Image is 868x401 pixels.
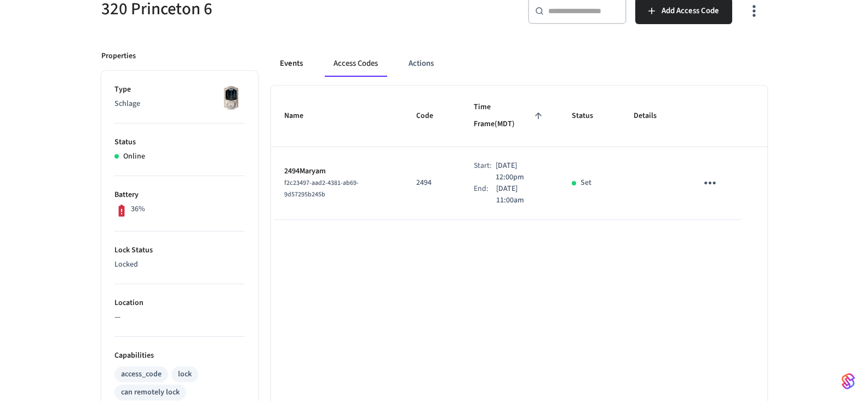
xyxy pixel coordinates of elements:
button: Actions [400,50,442,77]
p: Capabilities [114,350,245,362]
div: access_code [121,369,162,380]
span: Details [634,108,671,125]
span: Code [416,108,447,125]
p: Lock Status [114,245,245,256]
p: Schlage [114,98,245,110]
p: Set [580,177,591,189]
p: [DATE] 11:00am [496,183,546,206]
span: Status [572,108,607,125]
p: 36% [131,204,145,215]
p: Location [114,297,245,309]
p: Type [114,84,245,95]
div: Start: [474,160,496,183]
div: lock [178,369,192,380]
p: — [114,312,245,323]
p: [DATE] 12:00pm [496,160,545,183]
p: Status [114,137,245,148]
span: Name [284,108,318,125]
img: SeamLogoGradient.69752ec5.svg [842,372,855,390]
p: Locked [114,259,245,270]
button: Access Codes [325,50,387,77]
p: 2494Maryam [284,166,390,177]
p: Battery [114,189,245,201]
div: can remotely lock [121,387,180,398]
span: Time Frame(MDT) [474,99,545,133]
p: Properties [101,50,136,62]
p: 2494 [416,177,447,189]
span: f2c23497-aad2-4381-ab69-9d57295b245b [284,178,359,199]
div: ant example [271,50,767,77]
button: Events [271,50,312,77]
table: sticky table [271,86,767,220]
p: Online [123,151,145,162]
span: Add Access Code [662,4,719,18]
div: End: [474,183,496,206]
img: Schlage Sense Smart Deadbolt with Camelot Trim, Front [217,84,245,111]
